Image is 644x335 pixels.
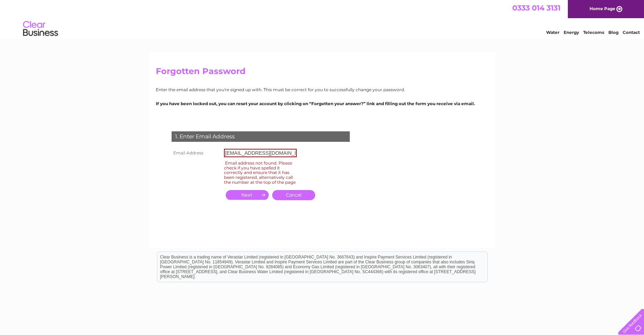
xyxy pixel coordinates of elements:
div: Email address not found. Please check if you have spelled it correctly and ensure that it has bee... [224,159,297,186]
h2: Forgotten Password [156,66,489,80]
th: Email Address [170,147,222,159]
a: Blog [608,30,618,35]
a: Cancel [272,190,315,200]
a: Energy [564,30,579,35]
img: logo.png [23,18,58,39]
div: 1. Enter Email Address [172,131,350,142]
a: 0333 014 3131 [512,3,560,12]
p: If you have been locked out, you can reset your account by clicking on “Forgotten your answer?” l... [156,100,489,107]
a: Contact [623,30,640,35]
a: Water [546,30,559,35]
a: Telecoms [583,30,604,35]
div: Clear Business is a trading name of Verastar Limited (registered in [GEOGRAPHIC_DATA] No. 3667643... [157,4,487,34]
p: Enter the email address that you're signed up with. This must be correct for you to successfully ... [156,86,489,93]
